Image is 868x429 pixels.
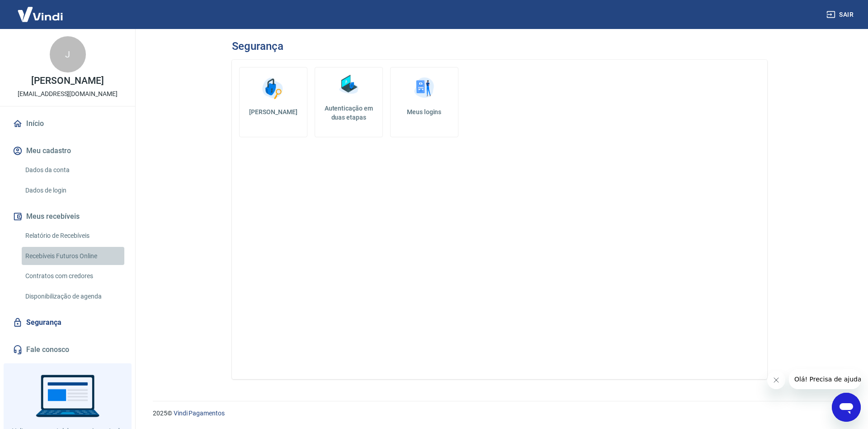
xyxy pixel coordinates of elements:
[335,71,362,98] img: Autenticação em duas etapas
[832,393,861,422] iframe: Botão para abrir a janela de mensagens
[22,267,124,285] a: Contratos com credores
[11,141,124,161] button: Meu cadastro
[174,410,225,417] a: Vindi Pagamentos
[22,181,124,200] a: Dados de login
[398,107,451,116] h5: Meus logins
[789,369,861,389] iframe: Mensagem da empresa
[11,340,124,360] a: Fale conosco
[11,0,70,28] img: Vindi
[319,104,379,122] h5: Autenticação em duas etapas
[11,114,124,134] a: Início
[767,371,785,389] iframe: Fechar mensagem
[410,75,438,102] img: Meus logins
[247,107,300,116] h5: [PERSON_NAME]
[22,247,124,265] a: Recebíveis Futuros Online
[50,36,86,72] div: J
[11,313,124,333] a: Segurança
[315,67,383,137] a: Autenticação em duas etapas
[259,75,287,102] img: Alterar senha
[22,287,124,306] a: Disponibilização de agenda
[31,76,104,86] p: [PERSON_NAME]
[22,161,124,179] a: Dados da conta
[5,6,76,14] span: Olá! Precisa de ajuda?
[390,67,458,137] a: Meus logins
[11,207,124,227] button: Meus recebíveis
[825,6,857,23] button: Sair
[22,227,124,245] a: Relatório de Recebíveis
[153,409,846,418] p: 2025 ©
[239,67,307,137] a: [PERSON_NAME]
[18,89,118,99] p: [EMAIL_ADDRESS][DOMAIN_NAME]
[232,40,283,53] h3: Segurança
